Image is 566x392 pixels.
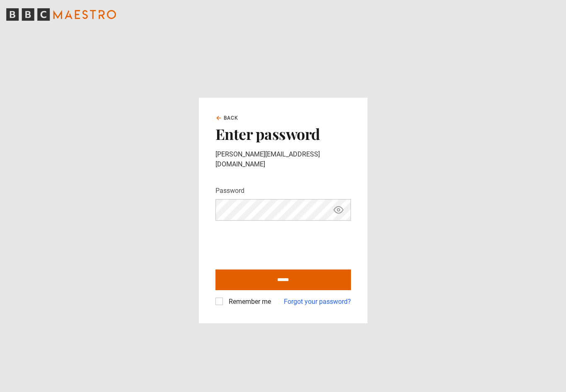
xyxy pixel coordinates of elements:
span: Back [224,114,239,122]
h2: Enter password [215,125,351,142]
a: Back [215,114,239,122]
svg: BBC Maestro [6,8,116,21]
iframe: reCAPTCHA [215,227,341,260]
label: Password [215,186,244,196]
button: Show password [331,203,346,217]
a: Forgot your password? [284,297,351,307]
p: [PERSON_NAME][EMAIL_ADDRESS][DOMAIN_NAME] [215,149,351,169]
label: Remember me [225,297,271,307]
